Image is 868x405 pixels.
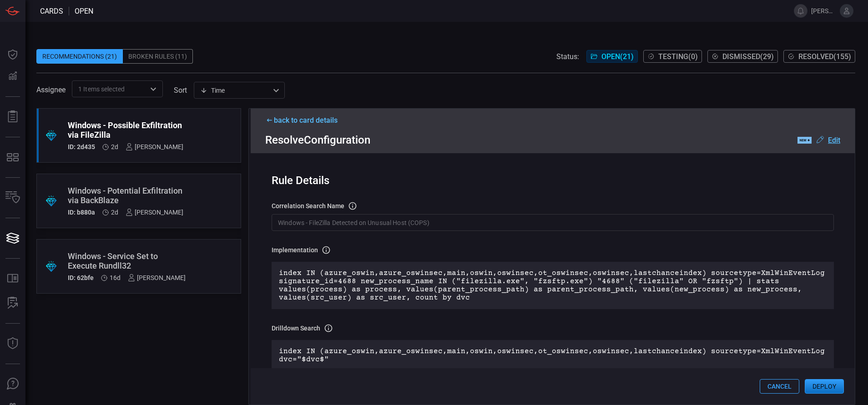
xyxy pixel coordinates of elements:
h5: ID: 62bfe [68,274,94,281]
u: Edit [828,136,840,145]
label: sort [174,86,187,95]
button: Inventory [2,187,24,209]
p: index IN (azure_oswin,azure_oswinsec,main,oswin,oswinsec,ot_oswinsec,oswinsec,lastchanceindex) so... [279,269,827,302]
h5: ID: b880a [68,209,95,216]
button: Reports [2,106,24,128]
span: Assignee [36,85,66,94]
span: Aug 24, 2025 8:50 AM [111,209,118,216]
h3: correlation search Name [272,202,344,210]
button: ALERT ANALYSIS [2,292,24,314]
span: 1 Items selected [78,85,125,94]
span: Resolved ( 155 ) [798,52,851,61]
button: Ask Us A Question [2,373,24,395]
button: Testing(0) [643,50,702,63]
input: Correlation search name [272,214,834,231]
button: Threat Intelligence [2,333,24,355]
span: Aug 24, 2025 8:50 AM [111,143,118,150]
span: Testing ( 0 ) [658,52,698,61]
button: Dashboard [2,44,24,65]
span: Cards [40,7,63,15]
button: Deploy [805,379,844,394]
div: Broken Rules (11) [123,49,193,64]
div: [PERSON_NAME] [126,143,183,150]
button: Cancel [760,379,799,394]
button: Resolved(155) [783,50,855,63]
button: Cards [2,227,24,249]
button: Rule Catalog [2,268,24,290]
div: Time [200,86,270,95]
span: open [75,7,93,15]
button: Dismissed(29) [707,50,778,63]
div: [PERSON_NAME] [128,274,186,281]
h3: Drilldown search [272,325,320,332]
h5: ID: 2d435 [68,143,95,150]
div: back to card details [265,116,840,125]
button: Open(21) [586,50,638,63]
button: MITRE - Detection Posture [2,146,24,168]
div: Resolve Configuration [265,134,840,146]
div: Rule Details [272,174,834,187]
div: Windows - Possible Exfiltration via FileZilla [68,120,183,140]
span: Status: [556,52,579,61]
div: Windows - Potential Exfiltration via BackBlaze [68,186,183,205]
span: Dismissed ( 29 ) [722,52,774,61]
span: [PERSON_NAME].[PERSON_NAME] [811,7,836,15]
div: [PERSON_NAME] [126,209,183,216]
button: Open [147,83,160,95]
div: Recommendations (21) [36,49,123,64]
h3: Implementation [272,246,318,254]
span: Open ( 21 ) [601,52,634,61]
button: Detections [2,65,24,87]
p: index IN (azure_oswin,azure_oswinsec,main,oswin,oswinsec,ot_oswinsec,oswinsec,lastchanceindex) so... [279,347,827,364]
span: Aug 10, 2025 9:09 AM [110,274,121,281]
div: Windows - Service Set to Execute Rundll32 [68,251,186,270]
